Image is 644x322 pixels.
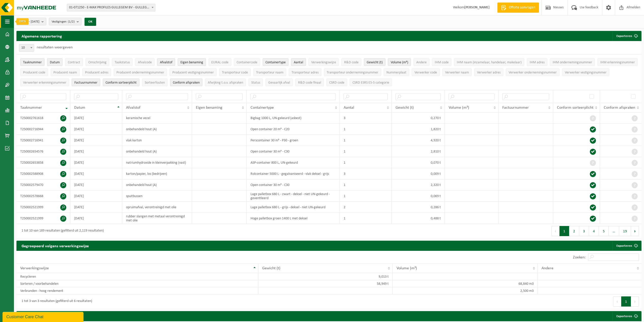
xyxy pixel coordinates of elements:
[432,58,451,66] button: IHM codeIHM code: Activate to sort
[211,61,228,64] span: EURAL code
[219,68,251,76] button: Transporteur codeTransporteur code: Activate to sort
[103,79,139,86] button: Conform sorteerplicht : Activate to sort
[70,157,122,168] td: [DATE]
[37,45,73,49] label: resultaten weergeven
[65,58,83,66] button: ContractContract: Activate to sort
[47,58,63,66] button: DatumDatum: Activate to sort
[205,79,246,86] button: Afwijking t.o.v. afsprakenAfwijking t.o.v. afspraken: Activate to sort
[295,79,324,86] button: R&D code finaalR&amp;D code finaal: Activate to sort
[247,191,340,202] td: Lage palletbox 680 L - zwart - deksel - niet UN-gekeurd - geventileerd
[392,157,445,168] td: 0,070 t
[74,106,85,110] span: Datum
[265,61,286,64] span: Containertype
[251,106,274,110] span: Containertype
[170,68,217,76] button: Producent vestigingsnummerProducent vestigingsnummer: Activate to sort
[16,112,70,124] td: T250002761618
[247,202,340,213] td: Lage palletbox 680 L - grijs - deksel - niet UN-gekeurd
[106,81,137,85] span: Conform sorteerplicht
[23,71,45,74] span: Producent code
[392,191,445,202] td: 0,069 t
[416,61,427,64] span: Andere
[397,266,417,270] span: Volume (m³)
[392,135,445,146] td: 4,920 t
[70,191,122,202] td: [DATE]
[445,71,469,74] span: Verwerker naam
[263,58,288,66] button: ContainertypeContainertype: Activate to sort
[70,124,122,135] td: [DATE]
[122,135,192,146] td: vlak karton
[126,106,140,110] span: Afvalstof
[294,61,303,64] span: Aantal
[559,226,569,236] button: 1
[237,61,257,64] span: Containercode
[449,106,469,110] span: Volume (m³)
[392,179,445,191] td: 2,320 t
[352,81,389,85] span: CSRD ESRS E5-5 categorie
[172,71,214,74] span: Producent vestigingsnummer
[291,58,306,66] button: AantalAantal: Activate to sort
[16,202,70,213] td: T250002521999
[509,71,557,74] span: Verwerker ondernemingsnummer
[20,266,49,270] span: Verwerkingswijze
[392,202,445,213] td: 0,286 t
[340,112,392,124] td: 3
[340,124,392,135] td: 1
[248,79,263,86] button: StatusStatus: Activate to sort
[247,168,340,179] td: Rolcontainer 5000 L - gegalvaniseerd - vlak deksel - grijs
[49,18,81,25] button: Vestigingen(1/2)
[135,58,155,66] button: AfvalcodeAfvalcode: Activate to sort
[341,58,361,66] button: R&D codeR&amp;D code: Activate to sort
[340,202,392,213] td: 2
[114,68,167,76] button: Producent ondernemingsnummerProducent ondernemingsnummer: Activate to sort
[565,71,607,74] span: Verwerker vestigingsnummer
[340,191,392,202] td: 1
[115,61,130,64] span: Taakstatus
[253,68,286,76] button: Transporteur naamTransporteur naam: Activate to sort
[508,5,536,10] span: Offerte aanvragen
[344,61,359,64] span: R&D code
[142,79,168,86] button: SorteerfoutenSorteerfouten: Activate to sort
[393,280,538,287] td: 68,840 m3
[344,106,354,110] span: Aantal
[392,112,445,124] td: 0,270 t
[364,58,385,66] button: Gewicht (t)Gewicht (t): Activate to sort
[412,68,440,76] button: Verwerker codeVerwerker code: Activate to sort
[122,179,192,191] td: onbehandeld hout (A)
[569,226,579,236] button: 2
[392,124,445,135] td: 1,820 t
[391,61,408,64] span: Volume (m³)
[122,157,192,168] td: natriumhydroxide in kleinverpakking (vast)
[265,79,293,86] button: Gevaarlijk afval : Activate to sort
[16,179,70,191] td: T250002579470
[16,135,70,146] td: T250002716941
[367,61,383,64] span: Gewicht (t)
[196,106,222,110] span: Eigen benaming
[122,191,192,202] td: spuitbussen
[160,61,172,64] span: Afvalstof
[631,296,639,307] button: Next
[579,226,589,236] button: 3
[52,18,75,26] span: Vestigingen
[122,124,192,135] td: onbehandeld hout (A)
[70,168,122,179] td: [DATE]
[116,71,164,74] span: Producent ondernemingsnummer
[329,81,344,85] span: CSRD code
[247,112,340,124] td: Bigbag 1000 L, UN-gekeurd (asbest)
[327,71,378,74] span: Transporteur ondernemingsnummer
[20,68,48,76] button: Producent codeProducent code: Activate to sort
[530,61,545,64] span: IHM adres
[298,81,321,85] span: R&D code finaal
[50,61,60,64] span: Datum
[122,168,192,179] td: karton/papier, los (bedrijven)
[70,112,122,124] td: [DATE]
[112,58,133,66] button: TaakstatusTaakstatus: Activate to sort
[619,226,631,236] button: 19
[324,68,381,76] button: Transporteur ondernemingsnummerTransporteur ondernemingsnummer : Activate to sort
[234,58,260,66] button: ContainercodeContainercode: Activate to sort
[16,31,67,41] h2: Algemene rapportering
[16,18,46,25] button: [DATE] - [DATE]
[268,81,290,85] span: Gevaarlijk afval
[3,311,85,322] iframe: chat widget
[340,146,392,157] td: 1
[631,226,639,236] button: Next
